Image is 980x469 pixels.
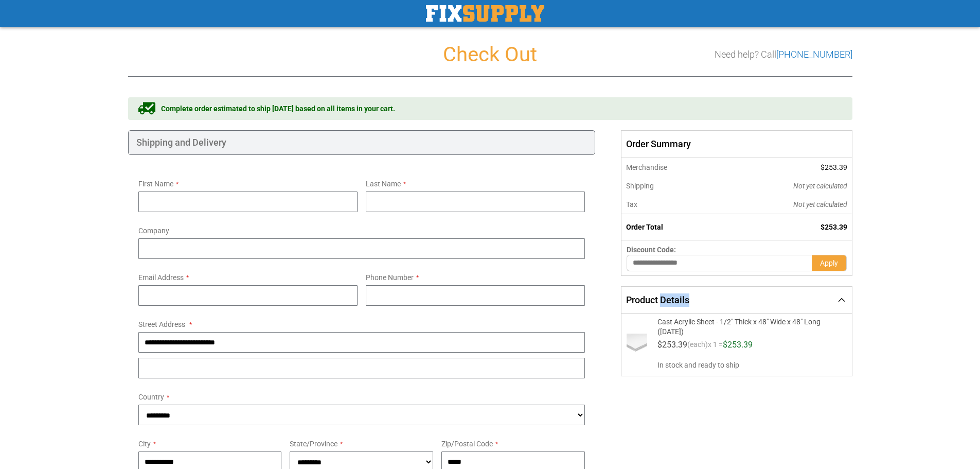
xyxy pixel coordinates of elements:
span: Phone Number [366,273,414,282]
span: (each) [687,341,708,353]
span: Product Details [626,294,689,305]
span: Not yet calculated [793,182,847,190]
span: Complete order estimated to ship [DATE] based on all items in your cart. [161,103,395,114]
span: Cast Acrylic Sheet - 1/2" Thick x 48" Wide x 48" Long [657,318,821,326]
span: $253.39 [821,163,847,171]
span: ([DATE]) [657,326,821,336]
span: Discount Code: [627,246,676,254]
a: store logo [426,5,544,22]
span: $253.39 [821,223,847,231]
a: [PHONE_NUMBER] [776,49,852,60]
span: In stock and ready to ship [657,360,833,370]
h3: Need help? Call [715,49,852,60]
span: x 1 = [708,341,723,353]
span: First Name [138,180,173,188]
span: City [138,440,151,448]
span: Company [138,227,169,235]
h1: Check Out [128,43,852,66]
span: Last Name [366,180,401,188]
span: Email Address [138,273,184,282]
th: Tax [621,195,724,214]
span: Shipping [626,182,654,190]
span: State/Province [290,440,337,448]
span: Order Summary [621,130,852,158]
strong: Order Total [626,223,663,231]
span: Not yet calculated [793,200,847,209]
span: Country [138,393,164,401]
span: Street Address [138,320,185,328]
span: Zip/Postal Code [441,440,493,448]
span: Apply [820,259,838,267]
div: Shipping and Delivery [128,130,596,155]
th: Merchandise [621,158,724,177]
button: Apply [812,255,847,271]
span: $253.39 [723,340,753,350]
img: Fix Industrial Supply [426,5,544,22]
img: Cast Acrylic Sheet - 1/2" Thick x 48" Wide x 48" Long [627,334,647,354]
span: $253.39 [657,340,687,350]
